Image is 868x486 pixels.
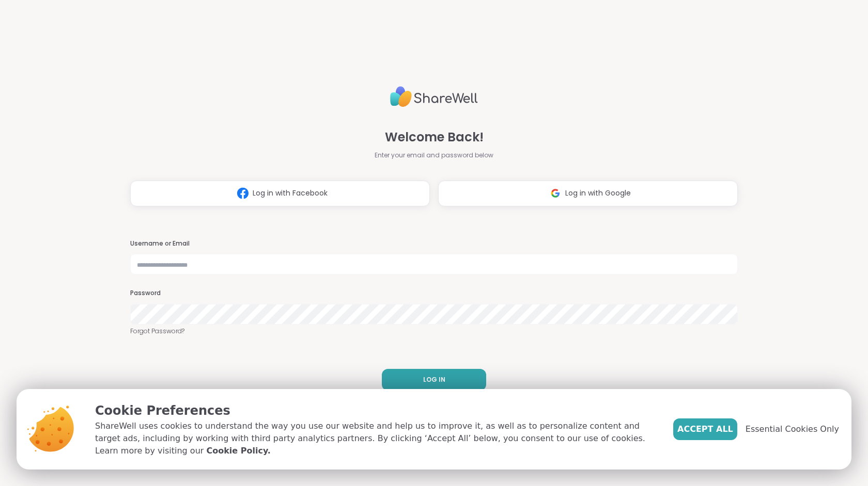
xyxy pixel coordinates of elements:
[385,128,484,147] span: Welcome Back!
[130,327,738,336] a: Forgot Password?
[95,401,657,420] p: Cookie Preferences
[233,184,253,203] img: ShareWell Logomark
[546,184,565,203] img: ShareWell Logomark
[565,188,631,199] span: Log in with Google
[423,375,445,384] span: LOG IN
[673,418,737,440] button: Accept All
[253,188,328,199] span: Log in with Facebook
[438,181,738,206] button: Log in with Google
[130,239,738,248] h3: Username or Email
[130,289,738,298] h3: Password
[382,369,486,391] button: LOG IN
[746,423,839,435] span: Essential Cookies Only
[390,82,478,111] img: ShareWell Logo
[130,181,430,206] button: Log in with Facebook
[95,420,657,457] p: ShareWell uses cookies to understand the way you use our website and help us to improve it, as we...
[375,151,493,160] span: Enter your email and password below
[206,445,270,457] a: Cookie Policy.
[677,423,733,435] span: Accept All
